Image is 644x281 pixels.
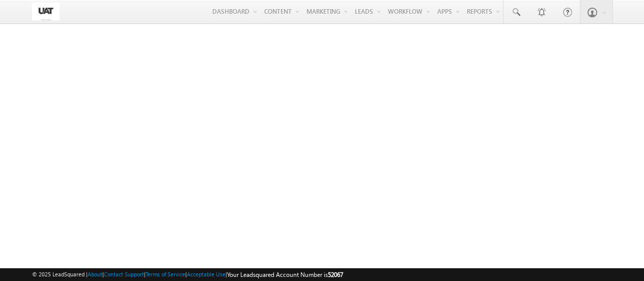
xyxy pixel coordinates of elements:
[32,3,60,20] img: Custom Logo
[88,271,102,277] a: About
[227,271,343,278] span: Your Leadsquared Account Number is
[328,271,343,278] span: 52067
[104,271,144,277] a: Contact Support
[146,271,185,277] a: Terms of Service
[32,270,343,279] span: © 2025 LeadSquared | | | | |
[187,271,226,277] a: Acceptable Use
